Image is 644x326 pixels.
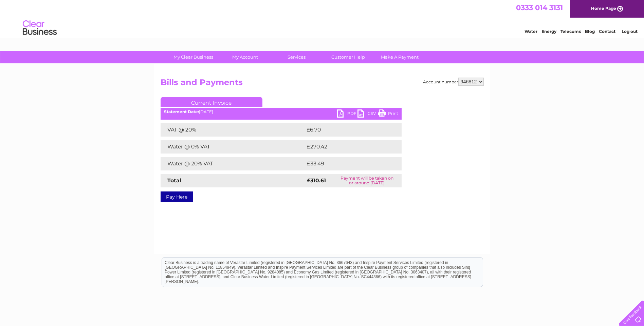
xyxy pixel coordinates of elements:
[585,29,595,34] a: Blog
[305,140,390,154] td: £270.42
[161,140,305,154] td: Water @ 0% VAT
[269,51,325,63] a: Services
[357,109,378,119] a: CSV
[22,18,57,38] img: logo.png
[337,109,357,119] a: PDF
[599,29,615,34] a: Contact
[560,29,581,34] a: Telecoms
[161,109,402,114] div: [DATE]
[164,109,199,114] b: Statement Date:
[161,123,305,137] td: VAT @ 20%
[217,51,273,63] a: My Account
[378,109,398,119] a: Print
[525,29,537,34] a: Water
[372,51,428,63] a: Make A Payment
[305,123,386,137] td: £6.70
[161,97,262,107] a: Current Invoice
[332,174,401,187] td: Payment will be taken on or around [DATE]
[423,78,484,86] div: Account number
[516,3,563,12] a: 0333 014 3131
[305,157,388,170] td: £33.49
[165,51,221,63] a: My Clear Business
[541,29,556,34] a: Energy
[161,78,484,90] h2: Bills and Payments
[320,51,376,63] a: Customer Help
[167,177,181,184] strong: Total
[307,177,326,184] strong: £310.61
[161,191,193,202] a: Pay Here
[161,157,305,170] td: Water @ 20% VAT
[162,4,483,33] div: Clear Business is a trading name of Verastar Limited (registered in [GEOGRAPHIC_DATA] No. 3667643...
[622,29,638,34] a: Log out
